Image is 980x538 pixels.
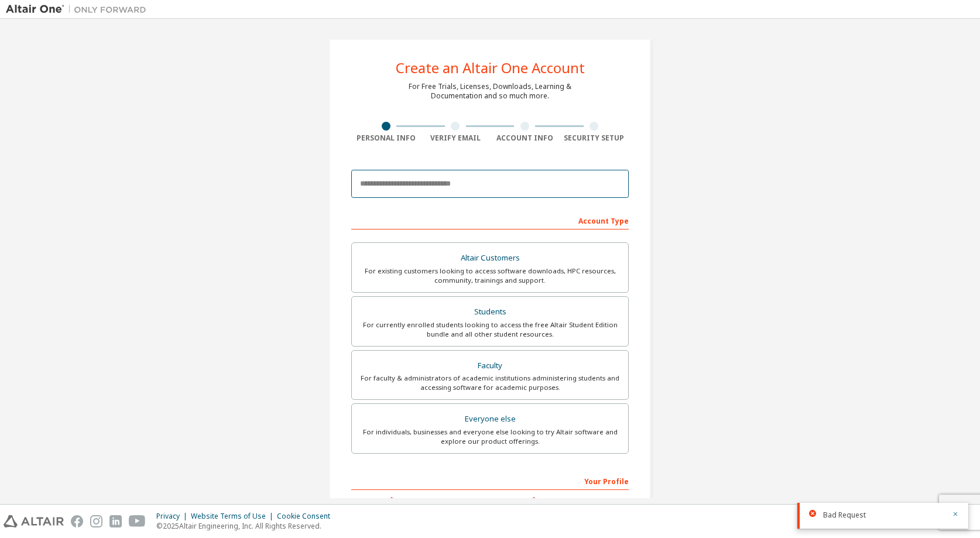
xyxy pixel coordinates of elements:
[156,512,191,521] div: Privacy
[351,496,486,505] label: First Name
[277,512,337,521] div: Cookie Consent
[351,133,421,143] div: Personal Info
[560,133,629,143] div: Security Setup
[359,266,621,285] div: For existing customers looking to access software downloads, HPC resources, community, trainings ...
[359,358,621,374] div: Faculty
[351,471,629,490] div: Your Profile
[191,512,277,521] div: Website Terms of Use
[421,133,491,143] div: Verify Email
[359,427,621,446] div: For individuals, businesses and everyone else looking to try Altair software and explore our prod...
[6,4,152,15] img: Altair One
[129,515,146,527] img: youtube.svg
[359,304,621,320] div: Students
[494,496,629,505] label: Last Name
[109,515,122,527] img: linkedin.svg
[90,515,102,527] img: instagram.svg
[409,82,571,101] div: For Free Trials, Licenses, Downloads, Learning & Documentation and so much more.
[71,515,83,527] img: facebook.svg
[823,510,866,520] span: Bad Request
[396,61,585,75] div: Create an Altair One Account
[359,250,621,266] div: Altair Customers
[359,373,621,392] div: For faculty & administrators of academic institutions administering students and accessing softwa...
[351,211,629,229] div: Account Type
[156,521,337,531] p: © 2025 Altair Engineering, Inc. All Rights Reserved.
[4,515,64,527] img: altair_logo.svg
[490,133,560,143] div: Account Info
[359,320,621,339] div: For currently enrolled students looking to access the free Altair Student Edition bundle and all ...
[359,411,621,427] div: Everyone else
